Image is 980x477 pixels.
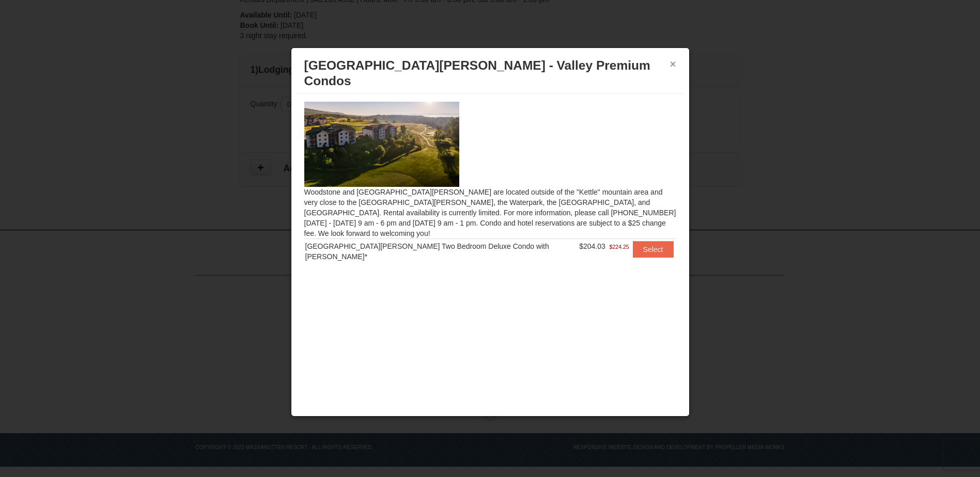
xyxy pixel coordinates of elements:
span: $204.03 [579,242,605,250]
span: [GEOGRAPHIC_DATA][PERSON_NAME] - Valley Premium Condos [304,58,650,88]
button: Select [633,241,674,258]
img: 19219041-4-ec11c166.jpg [304,102,459,186]
span: $224.25 [610,242,629,252]
div: Woodstone and [GEOGRAPHIC_DATA][PERSON_NAME] are located outside of the "Kettle" mountain area an... [297,94,684,281]
button: × [670,59,676,69]
div: [GEOGRAPHIC_DATA][PERSON_NAME] Two Bedroom Deluxe Condo with [PERSON_NAME]* [305,241,578,262]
